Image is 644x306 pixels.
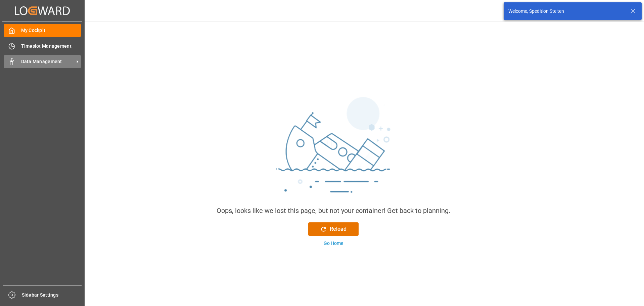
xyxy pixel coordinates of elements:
[22,292,82,299] span: Sidebar Settings
[308,222,359,236] button: Reload
[320,225,347,233] div: Reload
[4,39,81,52] a: Timeslot Management
[4,24,81,37] a: My Cockpit
[21,27,81,34] span: My Cockpit
[324,240,343,247] div: Go Home
[21,43,81,50] span: Timeslot Management
[508,8,624,15] div: Welcome, Spedition Stelten
[233,94,434,206] img: sinking_ship.png
[308,240,359,247] button: Go Home
[21,58,74,65] span: Data Management
[217,206,450,216] div: Oops, looks like we lost this page, but not your container! Get back to planning.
